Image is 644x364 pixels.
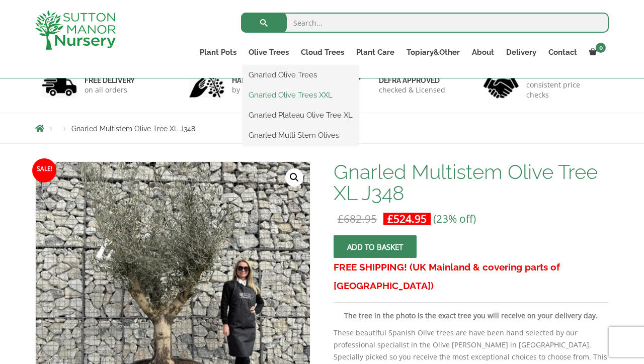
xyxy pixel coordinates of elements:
[232,85,287,95] p: by professionals
[433,212,476,226] span: (23% off)
[338,212,377,226] bdi: 682.95
[542,45,583,59] a: Contact
[243,108,359,123] a: Gnarled Plateau Olive Tree XL
[71,125,195,133] span: Gnarled Multistem Olive Tree XL J348
[334,161,609,204] h1: Gnarled Multistem Olive Tree XL J348
[484,70,519,101] img: 4.jpg
[35,10,116,50] img: logo
[334,258,609,295] h3: FREE SHIPPING! (UK Mainland & covering parts of [GEOGRAPHIC_DATA])
[400,45,466,59] a: Topiary&Other
[35,124,609,132] nav: Breadcrumbs
[379,85,445,95] p: checked & Licensed
[596,43,606,53] span: 0
[285,168,303,187] a: View full-screen image gallery
[243,45,295,59] a: Olive Trees
[387,212,427,226] bdi: 524.95
[232,76,287,85] h6: hand picked
[85,85,135,95] p: on all orders
[500,45,542,59] a: Delivery
[379,76,445,85] h6: Defra approved
[241,13,609,33] input: Search...
[32,158,56,183] span: Sale!
[344,311,598,320] strong: The tree in the photo is the exact tree you will receive on your delivery day.
[42,72,77,98] img: 1.jpg
[350,45,400,59] a: Plant Care
[243,67,359,82] a: Gnarled Olive Trees
[526,80,603,100] p: consistent price checks
[387,212,393,226] span: £
[243,128,359,143] a: Gnarled Multi Stem Olives
[189,72,224,98] img: 2.jpg
[85,76,135,85] h6: FREE DELIVERY
[334,235,417,258] button: Add to basket
[194,45,243,59] a: Plant Pots
[338,212,344,226] span: £
[295,45,350,59] a: Cloud Trees
[466,45,500,59] a: About
[243,87,359,103] a: Gnarled Olive Trees XXL
[583,45,609,59] a: 0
